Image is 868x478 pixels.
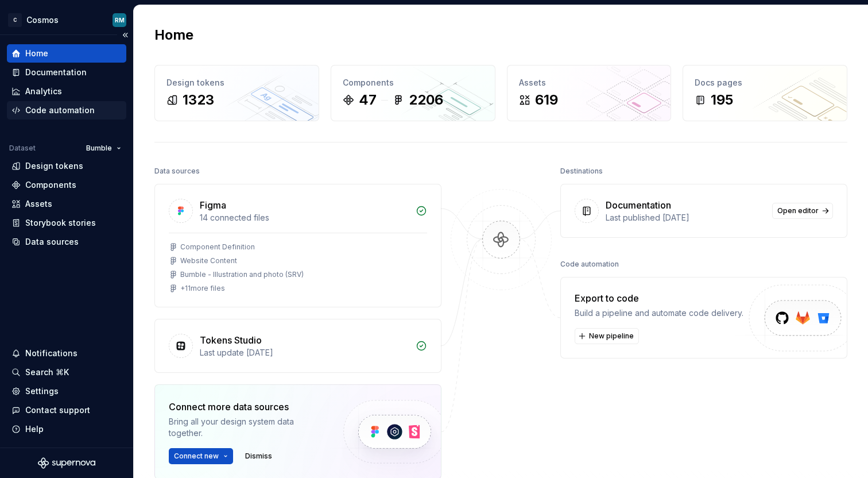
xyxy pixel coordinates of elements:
a: Components472206 [331,65,495,121]
div: 14 connected files [200,212,409,223]
div: Export to code [575,291,743,305]
a: Home [7,44,126,63]
div: Last published [DATE] [606,212,765,223]
div: Bumble - Illustration and photo (SRV) [180,270,304,279]
a: Assets [7,195,126,213]
a: Assets619 [507,65,672,121]
button: Dismiss [240,448,277,464]
div: Data sources [25,236,79,248]
div: Help [25,423,44,435]
a: Open editor [772,203,833,219]
a: Analytics [7,82,126,101]
div: Cosmos [26,14,59,26]
div: Last update [DATE] [200,347,409,358]
button: CCosmosRM [2,7,131,32]
div: 1323 [183,91,214,109]
a: Design tokens1323 [154,65,319,121]
button: New pipeline [575,328,639,344]
div: 619 [535,91,558,109]
button: Collapse sidebar [117,27,133,43]
a: Settings [7,382,126,400]
div: Code automation [560,256,619,272]
div: Code automation [25,105,95,116]
div: + 11 more files [180,284,225,293]
div: Storybook stories [25,217,96,229]
div: Documentation [606,198,671,212]
a: Docs pages195 [683,65,847,121]
div: Website Content [180,256,237,265]
div: RM [115,16,125,25]
div: Destinations [560,163,603,179]
div: Component Definition [180,242,255,252]
div: Assets [25,198,52,210]
a: Design tokens [7,157,126,175]
div: Tokens Studio [200,333,262,347]
div: Figma [200,198,226,212]
div: Contact support [25,404,90,416]
div: 47 [359,91,377,109]
button: Contact support [7,401,126,419]
div: C [8,13,22,27]
a: Data sources [7,233,126,251]
div: Build a pipeline and automate code delivery. [575,307,743,319]
button: Help [7,420,126,438]
span: Connect new [174,452,219,461]
span: Open editor [777,206,819,215]
div: Components [25,179,76,191]
button: Search ⌘K [7,363,126,381]
div: Dataset [9,144,36,153]
div: Docs pages [695,77,835,88]
div: Search ⌘K [25,367,69,378]
a: Storybook stories [7,214,126,232]
div: Analytics [25,86,62,97]
a: Figma14 connected filesComponent DefinitionWebsite ContentBumble - Illustration and photo (SRV)+1... [154,184,441,307]
span: Bumble [86,144,112,153]
div: Connect more data sources [169,400,324,414]
a: Code automation [7,101,126,119]
div: Assets [519,77,660,88]
div: Components [343,77,483,88]
a: Documentation [7,63,126,82]
button: Connect new [169,448,233,464]
div: Bring all your design system data together. [169,416,324,439]
div: Documentation [25,67,87,78]
div: 195 [711,91,733,109]
svg: Supernova Logo [38,457,95,469]
div: Design tokens [166,77,307,88]
span: Dismiss [245,452,272,461]
a: Components [7,176,126,194]
div: Data sources [154,163,200,179]
a: Tokens StudioLast update [DATE] [154,319,441,373]
div: Notifications [25,348,77,359]
span: New pipeline [589,331,634,341]
h2: Home [154,26,193,44]
div: Design tokens [25,160,83,172]
button: Bumble [81,140,126,156]
div: Settings [25,386,59,397]
div: Home [25,48,48,59]
button: Notifications [7,344,126,363]
div: 2206 [409,91,443,109]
